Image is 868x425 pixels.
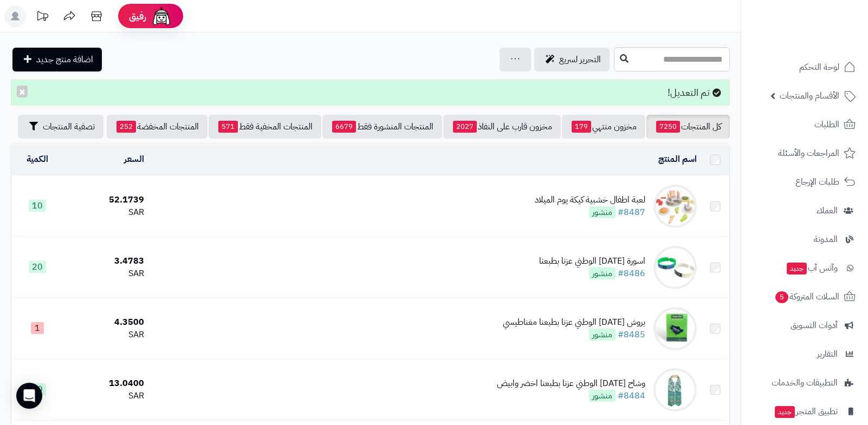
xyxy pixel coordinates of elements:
div: 4.3500 [68,316,144,329]
a: الطلبات [748,112,861,138]
div: SAR [68,329,144,341]
a: المنتجات المخفضة252 [107,115,208,139]
img: ai-face.png [151,5,172,27]
a: كل المنتجات7250 [646,115,730,139]
a: #8485 [618,328,645,341]
span: 20 [29,261,46,273]
div: SAR [68,267,144,280]
button: × [17,86,28,97]
a: طلبات الإرجاع [748,169,861,195]
span: اضافة منتج جديد [36,53,93,66]
span: طلبات الإرجاع [795,174,839,189]
span: 6679 [332,121,356,133]
span: 179 [572,121,591,133]
a: أدوات التسويق [748,312,861,338]
div: 13.0400 [68,377,144,390]
a: المراجعات والأسئلة [748,140,861,166]
a: السلات المتروكة5 [748,284,861,310]
span: جديد [787,263,807,274]
a: اضافة منتج جديد [12,48,102,71]
a: مخزون قارب على النفاذ2027 [443,115,561,139]
a: مخزون منتهي179 [562,115,645,139]
span: 7250 [656,121,680,133]
div: Open Intercom Messenger [16,383,42,409]
img: وشاح اليوم الوطني عزنا بطبعنا اخضر وابيض [653,368,697,411]
div: تم التعديل! [11,80,730,106]
span: منشور [589,329,616,341]
span: منشور [589,206,616,218]
span: رفيق [129,10,146,23]
a: لوحة التحكم [748,54,861,80]
div: SAR [68,390,144,402]
img: بروش اليوم الوطني عزنا بطبعنا مغناطيسي [653,307,697,350]
span: وآتس آب [786,260,838,276]
a: #8484 [618,389,645,402]
a: تطبيق المتجرجديد [748,398,861,424]
span: 1 [31,322,44,334]
div: وشاح [DATE] الوطني عزنا بطبعنا اخضر وابيض [497,377,645,390]
div: بروش [DATE] الوطني عزنا بطبعنا مغناطيسي [503,316,645,329]
a: التقارير [748,341,861,367]
span: السلات المتروكة [774,289,839,304]
span: أدوات التسويق [791,318,838,333]
span: التطبيقات والخدمات [772,375,838,390]
span: المراجعات والأسئلة [778,146,839,161]
div: اسورة [DATE] الوطني عزنا بطبعنا [539,255,645,267]
a: السعر [124,153,144,166]
a: #8486 [618,267,645,280]
div: 52.1739 [68,194,144,206]
span: التقارير [817,346,838,362]
span: لوحة التحكم [799,60,839,75]
a: اسم المنتج [658,153,697,166]
a: المنتجات المنشورة فقط6679 [322,115,442,139]
span: 571 [218,121,238,133]
span: 5 [775,291,788,303]
button: تصفية المنتجات [18,115,103,139]
div: 3.4783 [68,255,144,267]
a: وآتس آبجديد [748,255,861,281]
a: #8487 [618,206,645,219]
span: منشور [589,267,616,279]
span: المدونة [814,232,838,247]
span: تطبيق المتجر [774,404,838,419]
a: التحرير لسريع [534,48,610,71]
img: اسورة اليوم الوطني عزنا بطبعنا [653,246,697,289]
span: التحرير لسريع [559,53,601,66]
img: لعبة اطفال خشبية كيكة يوم الميلاد [653,185,697,228]
span: الطلبات [814,117,839,132]
div: لعبة اطفال خشبية كيكة يوم الميلاد [535,194,645,206]
a: المدونة [748,226,861,252]
a: المنتجات المخفية فقط571 [209,115,321,139]
span: جديد [775,406,795,418]
span: الأقسام والمنتجات [780,88,839,103]
span: منشور [589,390,616,402]
a: الكمية [27,153,48,166]
span: العملاء [817,203,838,218]
span: تصفية المنتجات [43,120,95,133]
a: العملاء [748,198,861,224]
a: التطبيقات والخدمات [748,370,861,396]
div: SAR [68,206,144,219]
span: 10 [29,200,46,212]
a: تحديثات المنصة [29,5,56,30]
span: 2027 [453,121,477,133]
span: 252 [116,121,136,133]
